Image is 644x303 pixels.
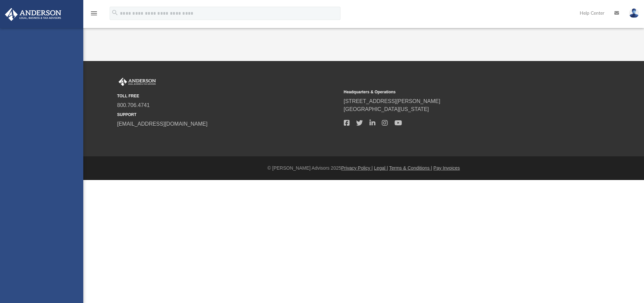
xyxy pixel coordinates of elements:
small: TOLL FREE [117,93,339,99]
img: Anderson Advisors Platinum Portal [3,8,63,21]
small: SUPPORT [117,112,339,118]
div: © [PERSON_NAME] Advisors 2025 [83,165,644,172]
a: Legal | [374,165,388,171]
small: Headquarters & Operations [344,89,566,95]
a: menu [90,13,98,17]
img: Anderson Advisors Platinum Portal [117,78,157,86]
img: User Pic [629,8,639,18]
a: 800.706.4741 [117,102,150,108]
a: Terms & Conditions | [389,165,432,171]
a: [STREET_ADDRESS][PERSON_NAME] [344,98,440,104]
i: search [111,9,119,16]
a: Pay Invoices [433,165,460,171]
a: [GEOGRAPHIC_DATA][US_STATE] [344,106,429,112]
a: Privacy Policy | [341,165,373,171]
a: [EMAIL_ADDRESS][DOMAIN_NAME] [117,121,208,127]
i: menu [90,9,98,17]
